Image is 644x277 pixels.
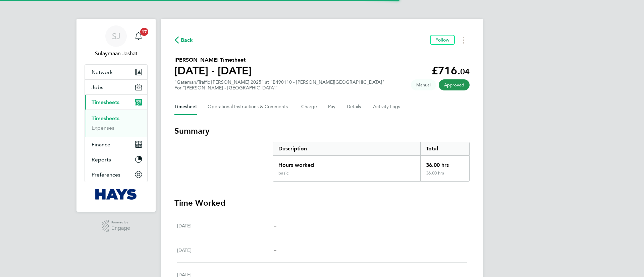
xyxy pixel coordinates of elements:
[85,167,147,182] button: Preferences
[430,35,455,45] button: Follow
[181,36,193,44] span: Back
[102,220,130,232] a: Powered byEngage
[174,99,197,115] button: Timesheet
[140,28,148,36] span: 17
[85,65,147,79] button: Network
[174,36,193,44] button: Back
[92,99,119,106] span: Timesheets
[112,32,120,41] span: SJ
[301,99,317,115] button: Charge
[76,19,156,212] nav: Main navigation
[92,84,103,90] span: Jobs
[132,25,145,47] a: 17
[177,222,274,230] div: [DATE]
[435,37,449,43] span: Follow
[460,67,470,76] span: 04
[85,50,148,58] span: Sulaymaan Jashat
[411,79,436,90] span: This timesheet was manually created.
[420,142,469,155] div: Total
[95,189,137,200] img: hays-logo-retina.png
[439,79,470,90] span: This timesheet has been approved.
[174,126,470,136] h3: Summary
[92,69,113,75] span: Network
[208,99,290,115] button: Operational Instructions & Comments
[92,125,114,131] a: Expenses
[373,99,401,115] button: Activity Logs
[85,25,148,58] a: SJSulaymaan Jashat
[278,170,288,176] div: basic
[111,225,130,231] span: Engage
[273,142,470,182] div: Summary
[85,189,148,200] a: Go to home page
[85,110,147,137] div: Timesheets
[432,64,470,77] app-decimal: £716.
[420,156,469,170] div: 36.00 hrs
[174,56,252,64] h2: [PERSON_NAME] Timesheet
[92,171,120,178] span: Preferences
[273,142,420,155] div: Description
[274,247,276,253] span: –
[458,35,470,45] button: Timesheets Menu
[420,170,469,181] div: 36.00 hrs
[92,115,119,122] a: Timesheets
[174,79,384,91] div: "Gateman/Traffic [PERSON_NAME] 2025" at "B490110 - [PERSON_NAME][GEOGRAPHIC_DATA]"
[174,64,252,77] h1: [DATE] - [DATE]
[85,80,147,94] button: Jobs
[273,156,420,170] div: Hours worked
[85,95,147,110] button: Timesheets
[328,99,336,115] button: Pay
[177,246,274,254] div: [DATE]
[92,156,111,163] span: Reports
[85,137,147,152] button: Finance
[347,99,362,115] button: Details
[174,85,384,91] div: For "[PERSON_NAME] - [GEOGRAPHIC_DATA]"
[85,152,147,167] button: Reports
[111,220,130,225] span: Powered by
[92,141,110,148] span: Finance
[174,198,470,208] h3: Time Worked
[274,222,276,229] span: –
